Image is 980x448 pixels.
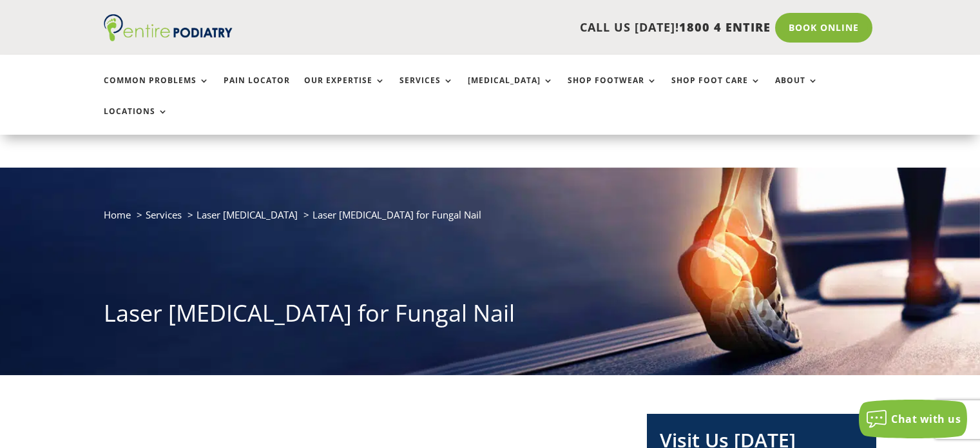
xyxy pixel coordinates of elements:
[282,19,771,36] p: CALL US [DATE]!
[775,13,872,43] a: Book Online
[891,412,961,426] span: Chat with us
[104,297,877,336] h1: Laser [MEDICAL_DATA] for Fungal Nail
[104,14,233,41] img: logo (1)
[312,208,481,221] span: Laser [MEDICAL_DATA] for Fungal Nail
[224,76,290,104] a: Pain Locator
[104,76,209,104] a: Common Problems
[859,400,967,438] button: Chat with us
[775,76,818,104] a: About
[304,76,385,104] a: Our Expertise
[104,31,233,44] a: Entire Podiatry
[671,76,761,104] a: Shop Foot Care
[104,208,131,221] a: Home
[468,76,553,104] a: [MEDICAL_DATA]
[568,76,657,104] a: Shop Footwear
[197,208,298,221] a: Laser [MEDICAL_DATA]
[104,206,877,233] nav: breadcrumb
[104,107,168,135] a: Locations
[146,208,182,221] a: Services
[399,76,454,104] a: Services
[679,19,771,35] span: 1800 4 ENTIRE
